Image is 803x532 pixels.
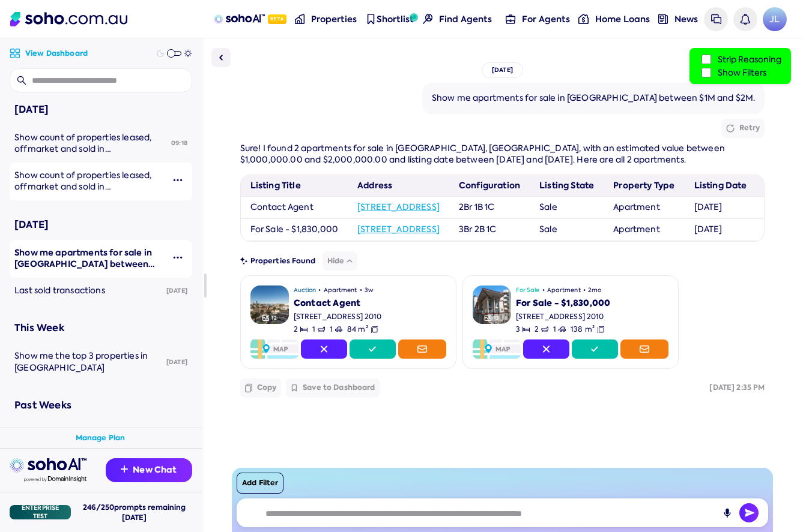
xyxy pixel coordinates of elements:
[357,224,440,235] a: [STREET_ADDRESS]
[245,383,252,393] img: Copy icon
[423,14,433,24] img: Find agents icon
[240,378,282,398] button: Copy
[583,285,586,295] span: •
[360,285,362,295] span: •
[530,197,604,219] td: Sale
[10,420,162,458] a: What is the average rental yield in [GEOGRAPHIC_DATA], [GEOGRAPHIC_DATA]
[473,285,511,324] img: Property
[250,285,289,324] img: Property
[506,14,516,24] img: for-agents-nav icon
[377,13,414,25] span: Shortlist
[14,350,162,374] div: Show me the top 3 properties in Sydney
[516,297,668,309] div: For Sale - $1,830,000
[14,247,163,270] div: Show me apartments for sale in Surry Hills between $1M and $2M.
[685,218,757,241] td: [DATE]
[604,218,684,241] td: Apartment
[449,197,530,219] td: 2Br 1B 1C
[14,398,187,413] div: Past Weeks
[14,102,187,118] div: [DATE]
[240,251,765,271] div: Properties Found
[739,503,759,522] img: Send icon
[14,170,151,216] span: Show count of properties leased, offmarket and sold in [GEOGRAPHIC_DATA] for past 6 months
[449,175,530,197] th: Configuration
[763,7,787,31] a: Avatar of Jonathan Lui
[530,175,604,197] th: Listing State
[311,13,357,25] span: Properties
[516,324,530,335] span: 3
[240,275,456,368] a: PropertyGallery Icon12Auction•Apartment•3wContact Agent[STREET_ADDRESS] 20102Bedrooms1Bathrooms1C...
[371,326,378,333] img: Floor size
[674,13,698,25] span: News
[14,320,187,336] div: This Week
[542,285,545,295] span: •
[685,175,757,197] th: Listing Date
[604,197,684,219] td: Apartment
[166,130,192,157] div: 09:18
[214,50,228,65] img: Sidebar toggle icon
[473,339,521,359] img: Map
[241,218,348,241] td: For Sale - $1,830,000
[173,175,183,185] img: More icon
[365,285,373,295] span: 3w
[318,285,321,295] span: •
[718,503,737,522] button: Record Audio
[516,312,668,322] div: [STREET_ADDRESS] 2010
[739,503,759,522] button: Send
[348,175,449,197] th: Address
[294,285,317,295] span: Auction
[286,378,380,398] button: Save to Dashboard
[357,202,440,212] a: [STREET_ADDRESS]
[595,13,650,25] span: Home Loans
[347,324,368,335] span: 84 m²
[711,14,721,24] img: messages icon
[14,217,187,233] div: [DATE]
[76,502,192,522] div: 246 / 250 prompts remaining [DATE]
[547,285,581,295] span: Apartment
[604,175,684,197] th: Property Type
[121,465,128,473] img: Recommendation icon
[658,14,668,24] img: news-nav icon
[214,14,265,24] img: sohoAI logo
[173,253,183,262] img: More icon
[449,218,530,241] td: 3Br 2B 1C
[10,12,127,26] img: Soho Logo
[709,383,765,393] div: [DATE] 2:35 PM
[76,433,126,443] a: Manage Plan
[522,13,570,25] span: For Agents
[535,324,548,335] span: 2
[318,326,325,333] img: Bathrooms
[494,315,498,321] span: 13
[462,275,679,368] a: PropertyGallery Icon13For Sale•Apartment•2moFor Sale - $1,830,000[STREET_ADDRESS] 20103Bedrooms2B...
[10,278,162,304] a: Last sold transactions
[294,324,308,335] span: 2
[699,53,781,66] label: Strip Reasoning
[597,326,604,333] img: Floor size
[432,92,756,104] div: Show me apartments for sale in [GEOGRAPHIC_DATA] between $1M and $2M.
[523,326,530,333] img: Bedrooms
[237,473,283,494] button: Add Filter
[14,285,105,296] span: Last sold transactions
[763,7,787,31] span: JL
[701,68,711,77] input: Show Filters
[685,197,757,219] td: [DATE]
[240,143,725,166] span: Sure! I found 2 apartments for sale in [GEOGRAPHIC_DATA], [GEOGRAPHIC_DATA], with an estimated va...
[701,55,711,64] input: Strip Reasoning
[704,7,728,31] a: Messages
[324,285,357,295] span: Apartment
[268,14,286,24] span: Beta
[516,285,540,295] span: For Sale
[559,326,566,333] img: Carspots
[10,458,86,473] img: sohoai logo
[484,314,491,321] img: Gallery Icon
[295,14,305,24] img: properties-nav icon
[366,14,376,24] img: shortlist-nav icon
[10,48,88,59] a: View Dashboard
[10,240,163,278] a: Show me apartments for sale in [GEOGRAPHIC_DATA] between $1M and $2M.
[294,312,446,322] div: [STREET_ADDRESS] 2010
[10,163,163,200] a: Show count of properties leased, offmarket and sold in [GEOGRAPHIC_DATA] for past 6 months
[553,324,566,335] span: 1
[271,315,276,321] span: 12
[530,218,604,241] td: Sale
[721,119,765,138] button: Retry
